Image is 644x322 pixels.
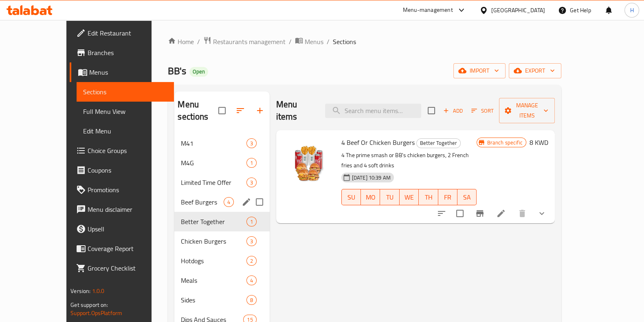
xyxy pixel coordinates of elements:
[181,256,246,266] span: Hotdogs
[88,204,167,214] span: Menu disclaimer
[247,296,256,304] span: 8
[246,295,257,305] div: items
[512,204,532,223] button: delete
[440,104,466,117] span: Add item
[174,271,269,290] div: Meals4
[70,160,174,180] a: Coupons
[333,37,356,47] span: Sections
[174,231,269,251] div: Chicken Burgers3
[231,101,250,120] span: Sort sections
[174,212,269,231] div: Better Together1
[83,107,167,116] span: Full Menu View
[361,189,380,205] button: MO
[181,158,246,168] span: M4G
[403,5,453,15] div: Menu-management
[83,126,167,136] span: Edit Menu
[89,67,167,77] span: Menus
[92,286,105,296] span: 1.0.0
[70,43,174,62] a: Branches
[88,185,167,195] span: Promotions
[247,159,256,167] span: 1
[70,141,174,160] a: Choice Groups
[419,189,438,205] button: TH
[224,197,234,207] div: items
[364,191,377,203] span: MO
[174,133,269,153] div: M413
[250,101,270,120] button: Add section
[224,198,233,206] span: 4
[240,196,253,208] button: edit
[466,104,499,117] span: Sort items
[168,37,194,47] a: Home
[181,197,223,207] span: Beef Burgers
[349,174,394,182] span: [DATE] 10:39 AM
[88,48,167,58] span: Branches
[283,137,335,189] img: 4 Beef Or Chicken Burgers
[247,257,256,265] span: 2
[247,179,256,187] span: 3
[181,236,246,246] span: Chicken Burgers
[70,308,122,318] a: Support.OpsPlatform
[341,150,477,171] p: 4 The prime smash or BB's chicken burgers, 2 French fries and 4 soft drinks
[70,286,90,296] span: Version:
[88,146,167,155] span: Choice Groups
[506,100,548,121] span: Manage items
[181,275,246,285] span: Meals
[440,104,466,117] button: Add
[380,189,399,205] button: TU
[345,191,358,203] span: SU
[341,189,361,205] button: SU
[247,218,256,226] span: 1
[325,104,421,118] input: search
[515,66,555,76] span: export
[509,63,561,78] button: export
[70,62,174,82] a: Menus
[174,173,269,192] div: Limited Time Offer3
[461,191,473,203] span: SA
[174,290,269,310] div: Sides8
[70,219,174,239] a: Upsell
[537,209,547,218] svg: Show Choices
[442,191,454,203] span: FR
[88,28,167,38] span: Edit Restaurant
[246,275,257,285] div: items
[305,37,323,47] span: Menus
[484,139,525,147] span: Branch specific
[181,178,246,187] span: Limited Time Offer
[88,224,167,234] span: Upsell
[181,295,246,305] span: Sides
[70,180,174,200] a: Promotions
[189,67,208,77] div: Open
[181,138,246,148] span: M41
[246,138,257,148] div: items
[70,239,174,258] a: Coverage Report
[213,37,286,47] span: Restaurants management
[532,204,552,223] button: show more
[247,238,256,245] span: 3
[83,87,167,97] span: Sections
[246,236,257,246] div: items
[417,138,460,148] span: Better Together
[168,36,561,47] nav: breadcrumb
[451,205,468,222] span: Select to update
[276,98,316,123] h2: Menu items
[422,191,435,203] span: TH
[457,189,477,205] button: SA
[77,102,174,121] a: Full Menu View
[70,200,174,219] a: Menu disclaimer
[460,66,499,76] span: import
[168,62,186,80] span: BB's
[189,68,208,75] span: Open
[88,165,167,175] span: Coupons
[246,256,257,266] div: items
[327,37,330,47] li: /
[197,37,200,47] li: /
[178,98,218,123] h2: Menu sections
[499,98,554,123] button: Manage items
[181,217,246,227] div: Better Together
[432,204,451,223] button: sort-choices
